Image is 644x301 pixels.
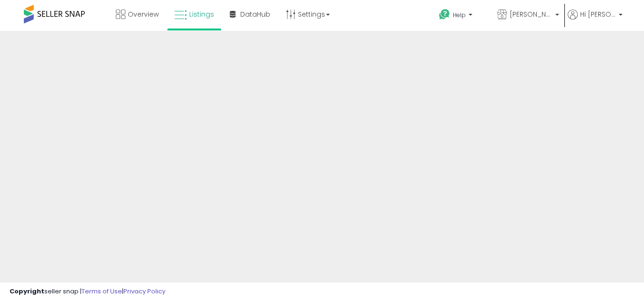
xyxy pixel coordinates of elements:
i: Get Help [439,9,450,20]
span: Hi [PERSON_NAME] [580,10,616,19]
span: Help [453,11,466,19]
a: Terms of Use [82,287,122,296]
a: Help [431,1,489,31]
div: seller snap | | [10,287,165,296]
span: Overview [128,10,159,19]
span: Listings [189,10,214,19]
a: Privacy Policy [123,287,165,296]
span: [PERSON_NAME] Retail [510,10,552,19]
span: DataHub [240,10,270,19]
strong: Copyright [10,287,44,296]
a: Hi [PERSON_NAME] [568,10,623,31]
